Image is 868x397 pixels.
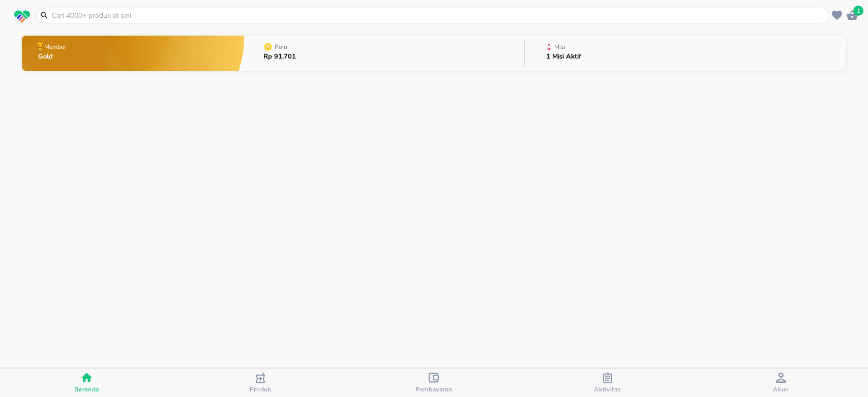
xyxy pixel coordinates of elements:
p: Misi [554,44,565,50]
span: Produk [250,385,272,393]
p: Gold [38,53,68,60]
button: MemberGold [22,33,245,73]
p: Rp 91.701 [263,53,296,60]
span: Pembayaran [415,385,453,393]
img: logo_swiperx_s.bd005f3b.svg [14,10,30,23]
button: Produk [173,368,347,397]
button: Aktivitas [521,368,694,397]
span: Aktivitas [594,385,621,393]
button: Akun [695,368,868,397]
button: PoinRp 91.701 [244,33,524,73]
button: Pembayaran [347,368,521,397]
p: Poin [275,44,287,50]
input: Cari 4000+ produk di sini [51,10,827,21]
span: 1 [853,6,863,16]
span: Akun [773,385,789,393]
button: 1 [845,8,860,23]
span: Beranda [74,385,99,393]
p: 1 Misi Aktif [546,53,581,60]
p: Member [44,44,66,50]
button: Misi1 Misi Aktif [525,33,846,73]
